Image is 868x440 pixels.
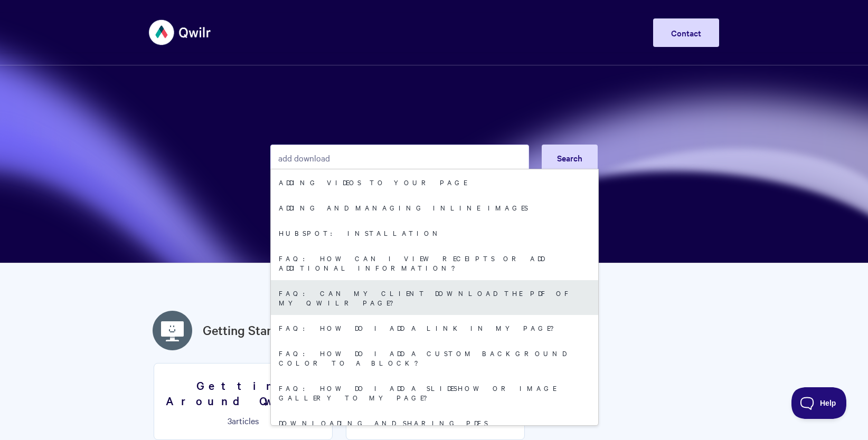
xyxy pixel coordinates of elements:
a: FAQ: Can my client download the PDF of my Qwilr Page? [271,280,598,315]
a: Downloading and sharing PDFs [271,410,598,435]
a: FAQ: How can I view receipts or add additional information? [271,245,598,280]
img: Qwilr Help Center [149,13,212,52]
p: articles [161,416,326,425]
span: Search [557,152,582,164]
h3: Getting Around Qwilr [161,378,326,408]
a: Getting Around Qwilr 3articles [154,363,333,440]
button: Search [542,145,598,171]
span: 3 [228,415,232,426]
a: HubSpot: Installation [271,220,598,245]
a: Adding Videos to your Page [271,169,598,195]
iframe: Toggle Customer Support [791,387,847,419]
a: FAQ: How do I add a link in my page? [271,315,598,340]
a: Adding and managing inline images [271,195,598,220]
a: Contact [653,18,719,47]
input: Search the knowledge base [270,145,529,171]
a: Getting Started [203,321,290,340]
a: FAQ: How do I add a slideshow or image gallery to my page? [271,375,598,410]
a: FAQ: How do I add a custom background color to a block? [271,340,598,375]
